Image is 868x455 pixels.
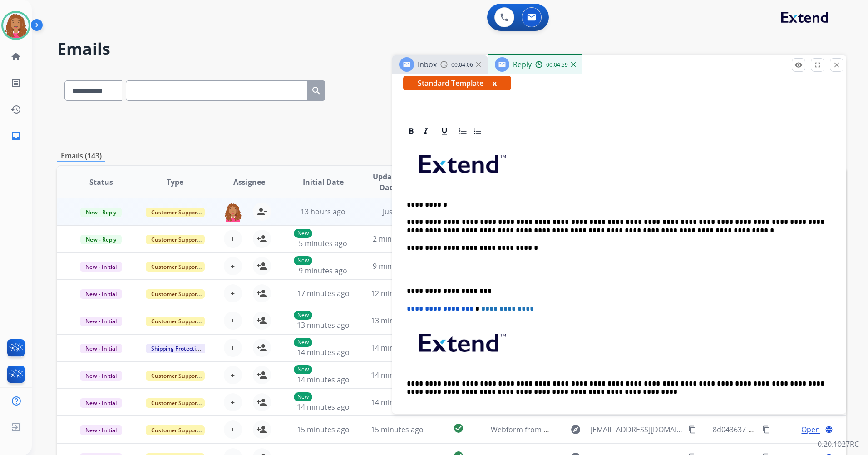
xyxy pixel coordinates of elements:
p: New [294,392,312,401]
span: New - Initial [80,317,122,326]
mat-icon: person_add [256,288,267,299]
span: Shipping Protection [146,344,208,353]
div: Bold [404,124,418,138]
span: + [231,370,235,381]
mat-icon: content_copy [762,425,770,434]
span: Updated Date [368,171,409,193]
span: 13 minutes ago [297,320,350,330]
span: Customer Support [146,371,205,381]
span: 14 minutes ago [371,370,424,380]
button: + [224,257,242,275]
mat-icon: check_circle [453,423,464,434]
button: + [224,393,242,411]
p: 0.20.1027RC [818,439,859,450]
span: Reply [513,59,532,69]
span: 9 minutes ago [373,261,421,271]
span: Initial Date [303,177,344,188]
mat-icon: search [311,85,322,96]
h2: Emails [57,40,846,58]
mat-icon: person_add [256,342,267,353]
span: 14 minutes ago [297,402,350,412]
span: Customer Support [146,262,205,272]
span: Standard Template [403,76,511,90]
span: Customer Support [146,317,205,326]
button: + [224,230,242,248]
span: + [231,315,235,326]
span: 17 minutes ago [297,288,350,298]
span: 14 minutes ago [297,375,350,385]
mat-icon: remove_red_eye [794,61,803,69]
button: + [224,284,242,302]
p: New [294,256,312,265]
div: Ordered List [456,124,470,138]
span: 14 minutes ago [371,343,424,353]
p: Emails (143) [57,150,105,162]
mat-icon: home [10,51,21,62]
span: Assignee [233,177,265,188]
span: New - Reply [80,235,122,244]
span: 9 minutes ago [299,266,347,276]
span: New - Initial [80,344,122,353]
div: Italic [419,124,433,138]
span: 00:04:59 [546,61,568,69]
span: 00:04:06 [451,61,473,69]
mat-icon: person_add [256,397,267,408]
span: Customer Support [146,208,205,217]
mat-icon: fullscreen [814,61,822,69]
span: 14 minutes ago [297,347,350,357]
img: agent-avatar [224,203,242,222]
span: New - Reply [80,208,122,217]
span: 14 minutes ago [371,397,424,407]
span: New - Initial [80,371,122,381]
button: x [493,78,497,89]
button: + [224,366,242,384]
span: 13 minutes ago [371,316,424,326]
span: + [231,424,235,435]
mat-icon: close [833,61,841,69]
span: + [231,397,235,408]
span: Customer Support [146,289,205,299]
p: New [294,229,312,238]
p: New [294,365,312,374]
button: + [224,339,242,357]
p: New [294,311,312,320]
span: Open [801,424,820,435]
mat-icon: person_add [256,370,267,381]
mat-icon: person_add [256,261,267,272]
span: Just now [383,207,412,217]
span: 13 hours ago [301,207,345,217]
span: + [231,261,235,272]
button: + [224,420,242,439]
span: Customer Support [146,425,205,435]
p: New [294,338,312,347]
span: Status [89,177,113,188]
mat-icon: content_copy [688,425,696,434]
span: Inbox [418,59,437,69]
mat-icon: person_remove [256,206,267,217]
span: 15 minutes ago [371,425,424,435]
span: 15 minutes ago [297,425,350,435]
mat-icon: explore [570,424,581,435]
span: [EMAIL_ADDRESS][DOMAIN_NAME] [590,424,683,435]
span: 2 minutes ago [373,234,421,244]
span: Customer Support [146,398,205,408]
mat-icon: language [825,425,833,434]
span: + [231,342,235,353]
div: Bullet List [471,124,484,138]
div: Underline [438,124,451,138]
span: 8d043637-8dec-45ae-9d6b-ee69b30cbcee [713,425,854,435]
span: + [231,288,235,299]
mat-icon: history [10,104,21,115]
mat-icon: person_add [256,233,267,244]
span: 12 minutes ago [371,288,424,298]
mat-icon: inbox [10,130,21,141]
span: 5 minutes ago [299,238,347,248]
span: New - Initial [80,289,122,299]
span: Customer Support [146,235,205,244]
span: New - Initial [80,398,122,408]
mat-icon: person_add [256,315,267,326]
mat-icon: person_add [256,424,267,435]
span: Type [167,177,183,188]
span: New - Initial [80,262,122,272]
button: + [224,312,242,330]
